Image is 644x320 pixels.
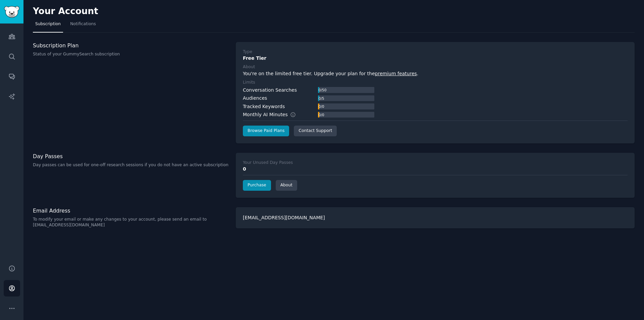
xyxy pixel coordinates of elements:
div: About [243,64,255,70]
a: premium features [375,71,417,76]
div: 0 / 5 [318,95,325,101]
div: [EMAIL_ADDRESS][DOMAIN_NAME] [236,207,635,228]
img: GummySearch logo [4,6,19,18]
h3: Email Address [33,207,229,214]
div: You're on the limited free tier. Upgrade your plan for the . [243,70,628,77]
div: Limits [243,80,255,86]
div: 0 / 0 [318,112,325,118]
h2: Your Account [33,6,98,17]
p: Status of your GummySearch subscription [33,51,229,57]
div: Conversation Searches [243,87,297,94]
div: 0 / 50 [318,87,327,93]
div: Audiences [243,95,267,102]
div: Type [243,49,252,55]
div: Free Tier [243,55,628,62]
p: To modify your email or make any changes to your account, please send an email to [EMAIL_ADDRESS]... [33,217,229,228]
h3: Day Passes [33,153,229,160]
a: Notifications [68,19,98,33]
a: Purchase [243,180,271,191]
a: Contact Support [294,126,337,136]
p: Day passes can be used for one-off research sessions if you do not have an active subscription [33,162,229,168]
div: 0 / 0 [318,103,325,109]
a: Browse Paid Plans [243,126,289,136]
div: 0 [243,166,628,173]
h3: Subscription Plan [33,42,229,49]
div: Monthly AI Minutes [243,111,303,118]
span: Notifications [70,21,96,27]
a: Subscription [33,19,63,33]
div: Your Unused Day Passes [243,160,293,166]
span: Subscription [35,21,61,27]
a: About [276,180,297,191]
div: Tracked Keywords [243,103,285,110]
